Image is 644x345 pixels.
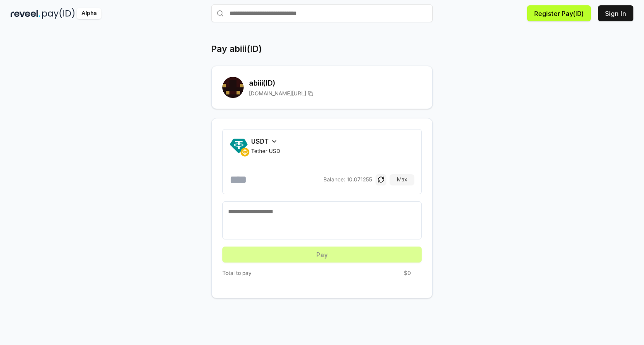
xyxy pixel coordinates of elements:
[347,176,372,183] span: 10.071255
[527,5,591,21] button: Register Pay(ID)
[241,148,249,157] img: BNB Smart Chain
[251,137,269,146] span: USDT
[230,137,248,155] img: Tether USD
[211,43,262,55] h1: Pay abiii(ID)
[11,8,40,19] img: reveel_dark
[77,8,101,19] div: Alpha
[404,270,411,277] span: $0
[42,8,75,19] img: pay_id
[598,5,633,21] button: Sign In
[249,90,306,97] span: [DOMAIN_NAME][URL]
[323,176,345,183] span: Balance:
[249,78,422,88] h2: abiii (ID)
[222,270,252,277] span: Total to pay
[390,174,414,185] button: Max
[251,148,280,155] span: Tether USD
